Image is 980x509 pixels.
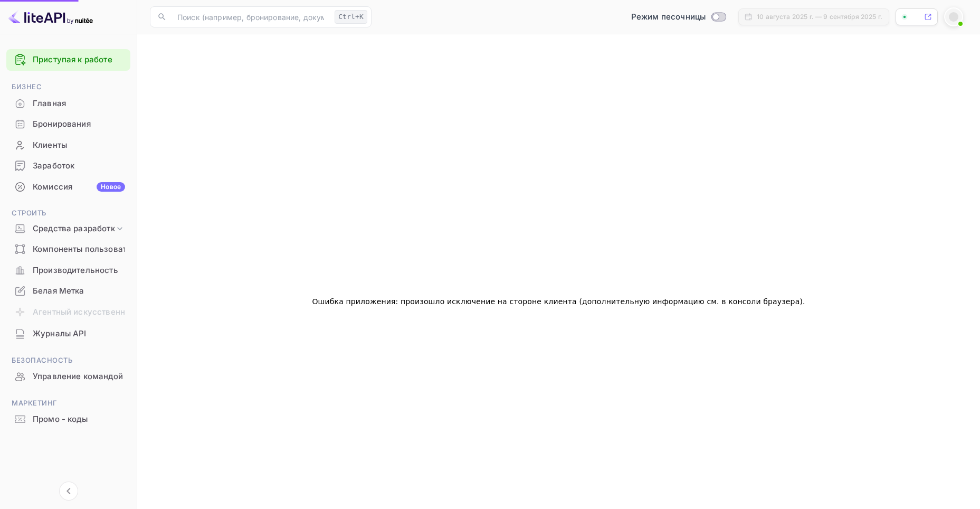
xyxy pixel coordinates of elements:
[6,156,130,176] div: Заработок
[33,54,125,66] a: Приступая к работе
[8,8,93,25] img: Логотип LiteAPI
[171,6,330,27] input: Поиск (например, бронирование, документация)
[33,181,72,193] ya-tr-span: Комиссия
[6,93,130,114] div: Главная
[6,324,130,344] div: Журналы API
[627,11,730,23] div: Переключиться в производственный режим
[33,223,120,235] ya-tr-span: Средства разработки
[338,13,364,21] ya-tr-span: Ctrl+K
[6,177,130,197] div: КомиссияНовое
[101,183,121,191] ya-tr-span: Новое
[6,260,130,281] div: Производительность
[6,239,130,260] div: Компоненты пользовательского интерфейса
[6,281,130,300] a: Белая Метка
[6,177,130,196] a: КомиссияНовое
[6,135,130,156] div: Клиенты
[33,328,87,340] ya-tr-span: Журналы API
[803,297,805,306] ya-tr-span: .
[12,209,46,217] ya-tr-span: Строить
[631,12,706,22] ya-tr-span: Режим песочницы
[6,220,130,238] div: Средства разработки
[33,54,112,64] ya-tr-span: Приступая к работе
[12,399,58,407] ya-tr-span: Маркетинг
[6,156,130,175] a: Заработок
[33,371,123,383] ya-tr-span: Управление командой
[757,13,882,21] ya-tr-span: 10 августа 2025 г. — 9 сентября 2025 г.
[6,366,130,386] a: Управление командой
[6,114,130,135] div: Бронирования
[6,409,130,430] div: Промо - коды
[33,413,88,426] ya-tr-span: Промо - коды
[6,409,130,429] a: Промо - коды
[33,265,118,277] ya-tr-span: Производительность
[33,160,74,172] ya-tr-span: Заработок
[6,324,130,343] a: Журналы API
[33,139,67,152] ya-tr-span: Клиенты
[6,260,130,280] a: Производительность
[12,356,72,364] ya-tr-span: Безопасность
[312,297,803,306] ya-tr-span: Ошибка приложения: произошло исключение на стороне клиента (дополнительную информацию см. в консо...
[33,98,66,110] ya-tr-span: Главная
[6,135,130,155] a: Клиенты
[33,285,84,297] ya-tr-span: Белая Метка
[12,82,42,91] ya-tr-span: Бизнес
[6,366,130,387] div: Управление командой
[6,93,130,113] a: Главная
[33,243,214,256] ya-tr-span: Компоненты пользовательского интерфейса
[6,49,130,71] div: Приступая к работе
[59,482,78,501] button: Свернуть навигацию
[33,118,91,130] ya-tr-span: Бронирования
[6,281,130,301] div: Белая Метка
[6,114,130,134] a: Бронирования
[6,239,130,259] a: Компоненты пользовательского интерфейса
